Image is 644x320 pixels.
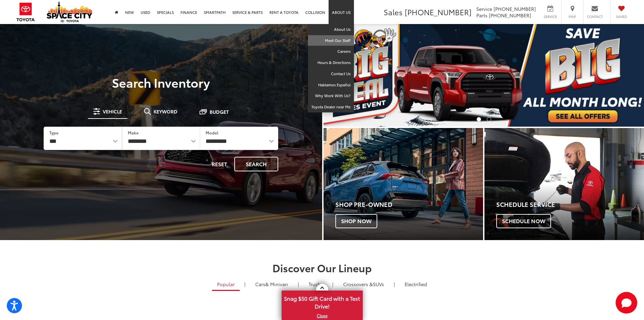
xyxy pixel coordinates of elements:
[476,12,487,19] span: Parts
[47,1,92,22] img: Space City Toyota
[206,157,233,171] button: Reset
[335,201,483,208] h4: Shop Pre-Owned
[153,109,177,114] span: Keyword
[496,201,644,208] h4: Schedule Service
[103,109,122,114] span: Vehicle
[494,5,536,12] span: [PHONE_NUMBER]
[616,292,637,314] button: Toggle Chat Window
[343,281,373,287] span: Crossovers &
[338,278,389,290] a: SUVs
[308,90,354,102] a: Why Work With Us?
[335,214,377,228] span: Shop Now
[487,117,491,122] li: Go to slide number 2.
[384,6,403,17] span: Sales
[616,292,637,314] svg: Start Chat
[265,281,288,287] span: & Minivan
[484,128,644,240] a: Schedule Service Schedule Now
[282,291,362,312] span: Snag $50 Gift Card with a Test Drive!
[324,128,483,240] a: Shop Pre-Owned Shop Now
[331,281,335,287] li: |
[308,80,354,91] a: Hablamos Español
[84,262,560,273] h2: Discover Our Lineup
[206,130,218,135] label: Model
[49,130,58,135] label: Type
[543,14,558,19] span: Service
[614,14,629,19] span: Saved
[405,6,472,17] span: [PHONE_NUMBER]
[128,130,139,135] label: Make
[308,102,354,112] a: Toyota Dealer near Me
[477,117,481,122] li: Go to slide number 1.
[565,14,580,19] span: Map
[596,38,644,113] button: Click to view next picture.
[489,12,531,19] span: [PHONE_NUMBER]
[400,278,432,290] a: Electrified
[496,214,551,228] span: Schedule Now
[296,281,301,287] li: |
[234,157,278,171] button: Search
[308,35,354,46] a: Meet Our Staff
[28,76,294,89] h3: Search Inventory
[210,109,229,114] span: Budget
[308,57,354,68] a: Hours & Directions
[324,128,483,240] div: Toyota
[308,68,354,80] a: Contact Us
[243,281,247,287] li: |
[212,278,240,291] a: Popular
[587,14,603,19] span: Contact
[308,24,354,35] a: About Us
[392,281,397,287] li: |
[476,5,492,12] span: Service
[304,278,328,290] a: Trucks
[308,46,354,57] a: Careers
[250,278,293,290] a: Cars
[484,128,644,240] div: Toyota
